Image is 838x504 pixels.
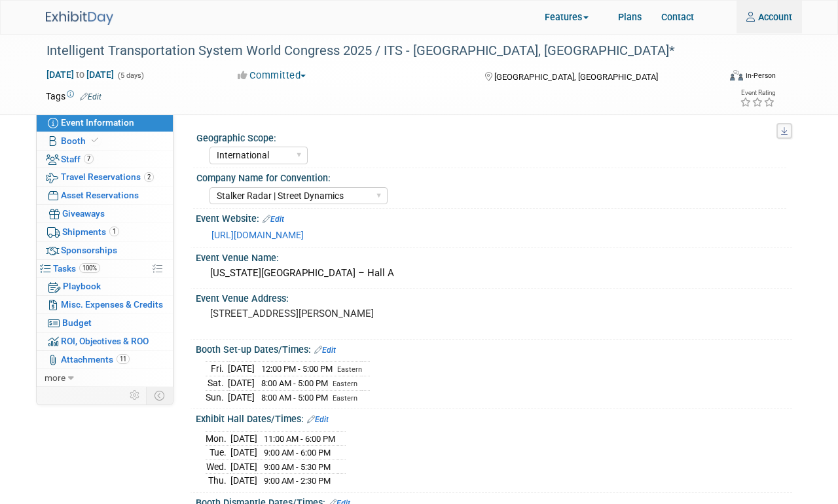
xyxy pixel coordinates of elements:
td: [DATE] [228,390,255,404]
span: 2 [144,172,154,182]
a: [URL][DOMAIN_NAME] [211,230,304,240]
span: Asset Reservations [61,190,139,200]
div: [US_STATE][GEOGRAPHIC_DATA] – Hall A [206,263,782,283]
button: Committed [233,69,311,82]
span: 12:00 PM - 5:00 PM [261,364,333,374]
td: Personalize Event Tab Strip [124,387,147,404]
a: Account [737,1,802,33]
div: Exhibit Hall Dates/Times: [196,409,792,426]
td: [DATE] [228,362,255,376]
a: Travel Reservations2 [37,168,173,186]
div: Event Rating [740,90,775,96]
a: Plans [608,1,651,33]
a: Event Information [37,114,173,132]
a: Edit [263,215,284,224]
span: Eastern [333,394,357,403]
span: 9:00 AM - 5:30 PM [264,462,331,472]
a: Shipments1 [37,223,173,241]
span: Shipments [62,226,119,237]
span: 8:00 AM - 5:00 PM [261,378,328,388]
span: Travel Reservations [61,171,154,182]
a: Edit [307,415,329,424]
td: [DATE] [230,446,257,460]
div: In-Person [745,71,776,81]
a: Edit [80,92,101,101]
a: Staff7 [37,151,173,168]
span: Giveaways [62,208,105,219]
span: (5 days) [117,71,144,80]
span: Eastern [333,380,357,388]
img: Format-Inperson.png [730,70,743,81]
span: 9:00 AM - 6:00 PM [264,448,331,458]
a: Booth [37,132,173,150]
td: Tue. [206,446,230,460]
div: Intelligent Transportation System World Congress 2025 / ITS - [GEOGRAPHIC_DATA], [GEOGRAPHIC_DATA]* [42,39,714,63]
a: Playbook [37,278,173,295]
div: Company Name for Convention: [196,168,786,185]
span: 8:00 AM - 5:00 PM [261,393,328,403]
a: Edit [314,346,336,355]
a: Misc. Expenses & Credits [37,296,173,314]
a: Contact [651,1,704,33]
a: Sponsorships [37,242,173,259]
img: ExhibitDay [46,11,113,25]
a: Attachments11 [37,351,173,369]
span: 7 [84,154,94,164]
span: [GEOGRAPHIC_DATA], [GEOGRAPHIC_DATA] [494,72,658,82]
span: Booth [61,135,101,146]
i: Booth reservation complete [92,137,98,144]
span: 1 [109,226,119,236]
td: [DATE] [228,376,255,390]
pre: [STREET_ADDRESS][PERSON_NAME] [210,308,430,319]
div: Event Venue Address: [196,289,792,305]
a: more [37,369,173,387]
td: Fri. [206,362,228,376]
td: Sun. [206,390,228,404]
span: 9:00 AM - 2:30 PM [264,476,331,486]
td: [DATE] [230,459,257,474]
div: Booth Set-up Dates/Times: [196,340,792,357]
span: to [74,69,86,80]
span: 11:00 AM - 6:00 PM [264,434,335,444]
span: ROI, Objectives & ROO [61,336,149,346]
a: ROI, Objectives & ROO [37,333,173,350]
td: Tags [46,90,101,103]
span: Staff [61,154,94,164]
span: Playbook [63,281,101,291]
span: Tasks [53,263,100,274]
a: Tasks100% [37,260,173,278]
span: Misc. Expenses & Credits [61,299,163,310]
a: Budget [37,314,173,332]
a: Features [535,2,608,34]
a: Giveaways [37,205,173,223]
td: [DATE] [230,431,257,446]
span: 100% [79,263,100,273]
span: Sponsorships [61,245,117,255]
span: Attachments [61,354,130,365]
td: Wed. [206,459,230,474]
div: Geographic Scope: [196,128,786,145]
td: Toggle Event Tabs [147,387,173,404]
div: Event Format [670,68,776,88]
td: Sat. [206,376,228,390]
div: Event Website: [196,209,792,226]
span: Eastern [337,365,362,374]
span: more [45,372,65,383]
span: [DATE] [DATE] [46,69,115,81]
span: 11 [117,354,130,364]
td: Thu. [206,474,230,488]
td: [DATE] [230,474,257,488]
span: Event Information [61,117,134,128]
td: Mon. [206,431,230,446]
a: Asset Reservations [37,187,173,204]
span: Budget [62,317,92,328]
div: Event Venue Name: [196,248,792,264]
